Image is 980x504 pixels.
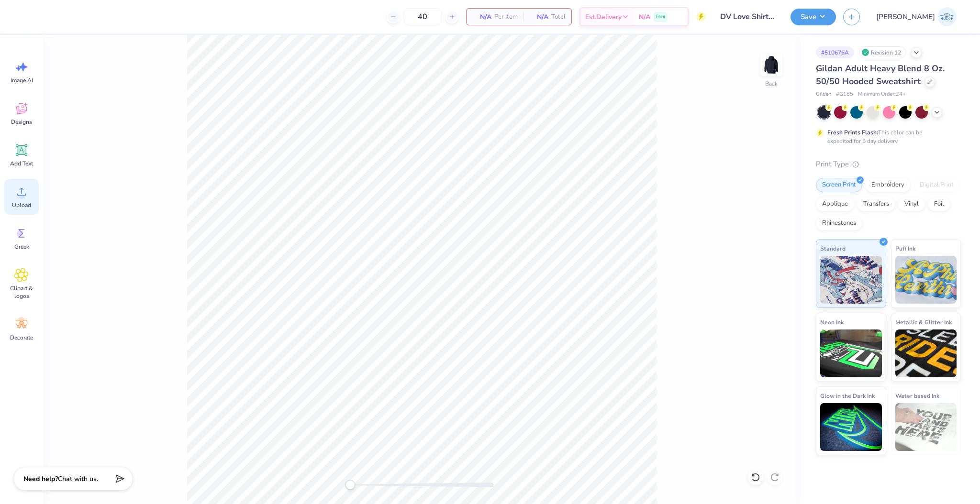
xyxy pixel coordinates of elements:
[791,9,836,25] button: Save
[865,178,911,192] div: Embroidery
[827,128,945,145] div: This color can be expedited for 5 day delivery.
[898,197,925,211] div: Vinyl
[6,285,37,300] span: Clipart & logos
[827,129,878,136] strong: Fresh Prints Flash:
[858,90,906,99] span: Minimum Order: 24 +
[820,329,882,377] img: Neon Ink
[820,256,882,304] img: Standard
[816,216,862,230] div: Rhinestones
[820,403,882,451] img: Glow in the Dark Ink
[876,11,935,22] span: [PERSON_NAME]
[857,197,895,211] div: Transfers
[11,118,32,126] span: Designs
[895,391,939,401] span: Water based Ink
[345,480,355,490] div: Accessibility label
[816,90,831,99] span: Gildan
[816,178,862,192] div: Screen Print
[816,63,945,87] span: Gildan Adult Heavy Blend 8 Oz. 50/50 Hooded Sweatshirt
[12,201,31,209] span: Upload
[820,243,846,253] span: Standard
[11,77,33,84] span: Image AI
[928,197,950,211] div: Foil
[585,12,622,22] span: Est. Delivery
[656,13,665,20] span: Free
[872,7,961,26] a: [PERSON_NAME]
[10,160,33,167] span: Add Text
[913,178,960,192] div: Digital Print
[895,403,957,451] img: Water based Ink
[895,256,957,304] img: Puff Ink
[765,79,778,88] div: Back
[472,12,491,22] span: N/A
[14,243,29,251] span: Greek
[10,334,33,341] span: Decorate
[551,12,566,22] span: Total
[895,243,915,253] span: Puff Ink
[816,46,854,58] div: # 510676A
[494,12,518,22] span: Per Item
[820,317,844,327] span: Neon Ink
[23,474,58,483] strong: Need help?
[937,7,957,26] img: Josephine Amber Orros
[762,55,781,75] img: Back
[639,12,650,22] span: N/A
[58,474,98,483] span: Chat with us.
[529,12,548,22] span: N/A
[859,46,906,58] div: Revision 12
[404,8,441,25] input: – –
[816,197,854,211] div: Applique
[895,317,952,327] span: Metallic & Glitter Ink
[895,329,957,377] img: Metallic & Glitter Ink
[816,159,961,170] div: Print Type
[713,7,783,26] input: Untitled Design
[836,90,853,99] span: # G185
[820,391,875,401] span: Glow in the Dark Ink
